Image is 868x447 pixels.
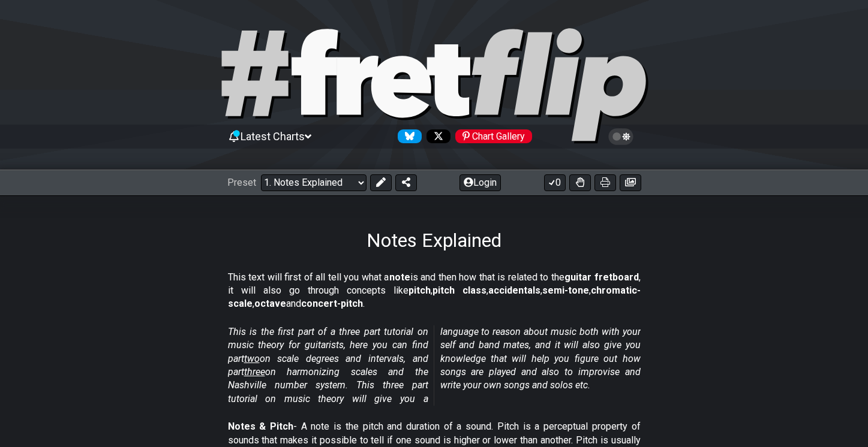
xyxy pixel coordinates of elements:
[455,129,532,143] div: Chart Gallery
[395,174,417,191] button: Share Preset
[422,129,450,143] a: Follow #fretflip at X
[241,130,305,143] span: Latest Charts
[409,285,431,296] strong: pitch
[228,326,641,404] em: This is the first part of a three part tutorial on music theory for guitarists, here you can find...
[564,271,639,283] strong: guitar fretboard
[227,177,256,188] span: Preset
[488,285,540,296] strong: accidentals
[228,271,641,311] p: This text will first of all tell you what a is and then how that is related to the , it will also...
[614,131,628,142] span: Toggle light / dark theme
[569,174,591,191] button: Toggle Dexterity for all fretkits
[367,229,501,252] h1: Notes Explained
[261,174,367,191] select: Preset
[301,298,363,309] strong: concert-pitch
[542,285,589,296] strong: semi-tone
[433,285,486,296] strong: pitch class
[389,271,410,283] strong: note
[450,129,532,143] a: #fretflip at Pinterest
[370,174,392,191] button: Edit Preset
[244,366,265,377] span: three
[228,421,293,432] strong: Notes & Pitch
[244,353,260,364] span: two
[594,174,616,191] button: Print
[620,174,641,191] button: Create image
[393,129,422,143] a: Follow #fretflip at Bluesky
[544,174,566,191] button: 0
[254,298,286,309] strong: octave
[459,174,501,191] button: Login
